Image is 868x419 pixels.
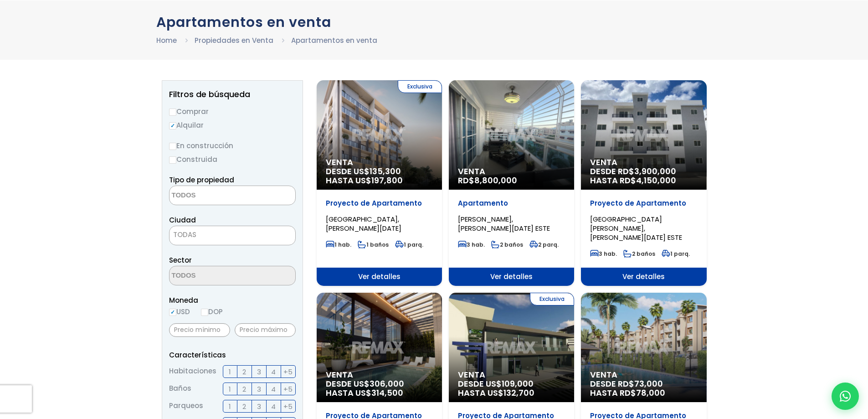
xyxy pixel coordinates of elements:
span: Ver detalles [449,268,574,286]
span: 1 [229,383,231,395]
span: RD$ [458,175,517,186]
span: 3,900,000 [634,166,676,177]
span: DESDE RD$ [590,379,697,398]
a: Home [156,36,177,45]
span: 2 [242,366,246,378]
span: 3 hab. [590,250,617,258]
span: 197,800 [371,175,403,186]
span: 4 [271,366,276,378]
span: 4 [271,401,276,412]
span: 1 hab. [326,241,351,248]
span: 1 parq. [662,250,690,258]
span: +5 [283,366,293,378]
input: USD [169,309,176,316]
input: Construida [169,156,176,164]
span: Exclusiva [398,80,442,93]
span: HASTA RD$ [590,388,697,398]
span: DESDE US$ [326,167,433,185]
span: 1 parq. [395,241,423,248]
a: Propiedades en Venta [195,36,273,45]
label: Alquilar [169,119,296,131]
h2: Filtros de búsqueda [169,90,296,99]
span: 2 parq. [529,241,559,248]
span: 2 baños [623,250,655,258]
span: Venta [458,167,565,176]
label: USD [169,306,190,317]
span: 306,000 [370,378,404,389]
span: 314,500 [371,387,403,398]
span: Venta [326,158,433,167]
span: +5 [283,401,293,412]
input: DOP [201,309,208,316]
p: Proyecto de Apartamento [326,199,433,208]
span: 1 baños [358,241,389,248]
textarea: Search [169,266,258,286]
a: Exclusiva Venta DESDE US$135,300 HASTA US$197,800 Proyecto de Apartamento [GEOGRAPHIC_DATA], [PER... [317,80,442,286]
span: 2 [242,383,246,395]
span: HASTA US$ [326,388,433,398]
input: Precio mínimo [169,323,230,337]
span: Venta [458,370,565,379]
span: 1 [229,366,231,378]
span: Exclusiva [530,293,574,305]
p: Proyecto de Apartamento [590,199,697,208]
span: DESDE US$ [326,379,433,398]
span: Ver detalles [317,268,442,286]
p: Apartamento [458,199,565,208]
span: 4 [271,383,276,395]
textarea: Search [169,186,258,206]
span: Baños [169,383,191,395]
span: Parqueos [169,400,203,413]
span: DESDE RD$ [590,167,697,185]
span: 73,000 [634,378,663,389]
input: Alquilar [169,122,176,129]
span: HASTA US$ [326,176,433,185]
span: 8,800,000 [474,175,517,186]
input: Comprar [169,109,176,116]
span: 4,150,000 [636,175,676,186]
p: Características [169,349,296,361]
h1: Apartamentos en venta [156,14,712,30]
span: Venta [590,370,697,379]
span: TODAS [173,230,196,239]
input: En construcción [169,143,176,150]
span: Ciudad [169,215,196,225]
span: HASTA US$ [458,388,565,398]
span: 3 [257,383,261,395]
span: 3 hab. [458,241,485,248]
span: +5 [283,383,293,395]
span: [GEOGRAPHIC_DATA][PERSON_NAME], [PERSON_NAME][DATE] ESTE [590,214,682,242]
label: DOP [201,306,223,317]
span: 132,700 [503,387,534,398]
span: [PERSON_NAME], [PERSON_NAME][DATE] ESTE [458,214,550,233]
span: DESDE US$ [458,379,565,398]
span: TODAS [169,228,295,241]
span: HASTA RD$ [590,176,697,185]
span: 135,300 [370,166,401,177]
label: En construcción [169,140,296,151]
span: 3 [257,366,261,378]
span: TODAS [169,226,296,245]
span: 2 baños [491,241,523,248]
span: Sector [169,255,192,265]
label: Construida [169,154,296,165]
input: Precio máximo [235,323,296,337]
span: Habitaciones [169,365,216,378]
span: Venta [590,158,697,167]
a: Venta DESDE RD$3,900,000 HASTA RD$4,150,000 Proyecto de Apartamento [GEOGRAPHIC_DATA][PERSON_NAME... [581,80,706,286]
span: 109,000 [502,378,534,389]
span: 78,000 [636,387,665,398]
span: 3 [257,401,261,412]
a: Venta RD$8,800,000 Apartamento [PERSON_NAME], [PERSON_NAME][DATE] ESTE 3 hab. 2 baños 2 parq. Ver... [449,80,574,286]
span: Venta [326,370,433,379]
span: Ver detalles [581,268,706,286]
span: Moneda [169,295,296,306]
span: Tipo de propiedad [169,175,234,185]
span: 1 [229,401,231,412]
span: [GEOGRAPHIC_DATA], [PERSON_NAME][DATE] [326,214,401,233]
li: Apartamentos en venta [291,35,377,46]
span: 2 [242,401,246,412]
label: Comprar [169,106,296,117]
